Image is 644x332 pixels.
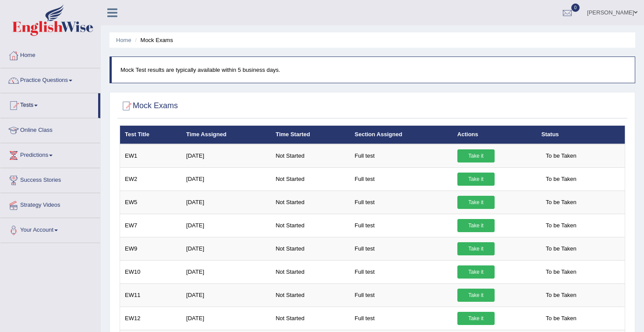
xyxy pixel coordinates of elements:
a: Online Class [0,118,100,140]
td: EW11 [120,283,182,307]
a: Take it [457,242,495,255]
a: Take it [457,219,495,232]
td: [DATE] [181,214,271,237]
p: Mock Test results are typically available within 5 business days. [120,66,626,74]
a: Tests [0,93,98,115]
td: [DATE] [181,237,271,260]
td: Full test [350,237,453,260]
a: Take it [457,196,495,209]
span: To be Taken [541,242,581,255]
td: [DATE] [181,260,271,283]
li: Mock Exams [133,36,173,44]
th: Time Started [271,126,350,144]
th: Test Title [120,126,182,144]
span: To be Taken [541,289,581,302]
td: EW10 [120,260,182,283]
span: To be Taken [541,173,581,186]
a: Take it [457,312,495,325]
a: Predictions [0,143,100,165]
a: Strategy Videos [0,193,100,215]
span: To be Taken [541,149,581,162]
td: Full test [350,307,453,330]
td: EW7 [120,214,182,237]
a: Home [116,37,131,43]
td: EW2 [120,167,182,191]
td: Not Started [271,214,350,237]
td: Not Started [271,283,350,307]
td: Full test [350,191,453,214]
td: Full test [350,144,453,168]
span: To be Taken [541,312,581,325]
span: To be Taken [541,196,581,209]
span: To be Taken [541,265,581,279]
a: Success Stories [0,168,100,190]
td: [DATE] [181,307,271,330]
td: Not Started [271,307,350,330]
td: Not Started [271,144,350,168]
a: Take it [457,149,495,162]
td: [DATE] [181,144,271,168]
td: Full test [350,167,453,191]
td: [DATE] [181,167,271,191]
td: [DATE] [181,283,271,307]
th: Time Assigned [181,126,271,144]
a: Home [0,43,100,65]
a: Practice Questions [0,68,100,90]
td: [DATE] [181,191,271,214]
td: Not Started [271,191,350,214]
a: Your Account [0,218,100,240]
td: Full test [350,214,453,237]
h2: Mock Exams [120,99,178,113]
th: Actions [453,126,537,144]
td: EW5 [120,191,182,214]
a: Take it [457,265,495,279]
th: Status [537,126,625,144]
th: Section Assigned [350,126,453,144]
td: EW12 [120,307,182,330]
td: Not Started [271,167,350,191]
td: EW9 [120,237,182,260]
td: Not Started [271,237,350,260]
a: Take it [457,289,495,302]
span: To be Taken [541,219,581,232]
td: Full test [350,260,453,283]
td: Full test [350,283,453,307]
a: Take it [457,173,495,186]
td: Not Started [271,260,350,283]
span: 0 [571,4,580,12]
td: EW1 [120,144,182,168]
